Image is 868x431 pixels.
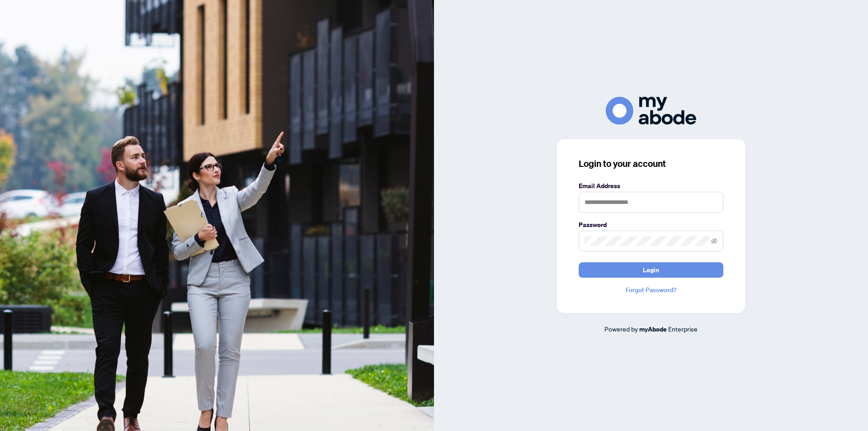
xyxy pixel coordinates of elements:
button: Login [579,262,723,278]
h3: Login to your account [579,157,723,170]
span: Enterprise [668,325,698,333]
a: Forgot Password? [579,285,723,295]
a: myAbode [639,324,667,334]
img: ma-logo [606,97,696,124]
label: Password [579,220,723,230]
span: Powered by [604,325,638,333]
label: Email Address [579,181,723,191]
span: eye-invisible [711,238,717,244]
span: Login [643,263,659,277]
